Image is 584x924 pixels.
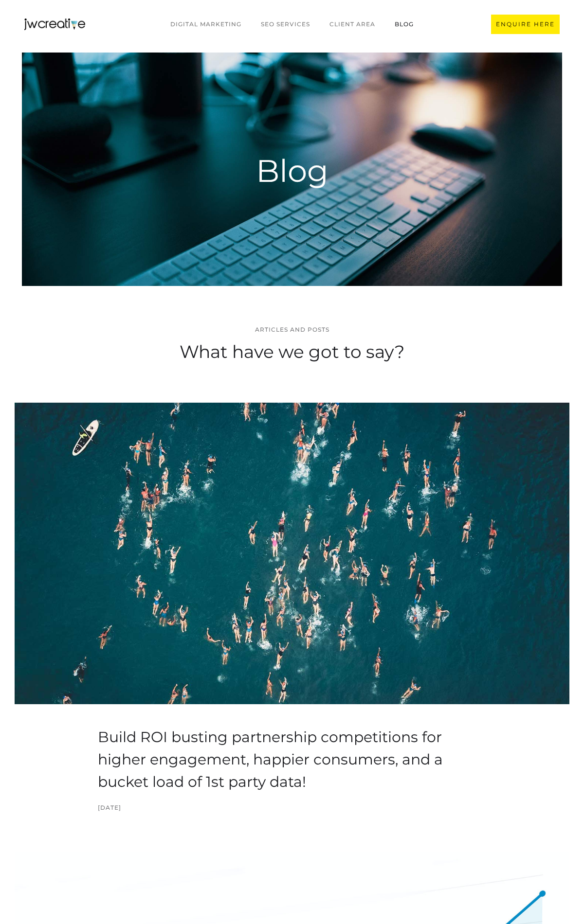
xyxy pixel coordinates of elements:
[491,15,560,34] a: ENQUIRE HERE
[103,156,481,186] h1: Blog
[15,339,569,364] h2: What have we got to say?
[320,15,385,34] a: CLIENT AREA
[251,15,320,34] a: SEO Services
[15,325,569,335] div: ARTICLES AND POSTS
[385,15,423,34] a: BLOG
[161,15,251,34] a: Digital marketing
[496,19,555,29] div: ENQUIRE HERE
[24,18,85,30] a: home
[98,728,443,791] a: Build ROI busting partnership competitions for higher engagement, happier consumers, and a bucket...
[98,803,486,813] div: [DATE]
